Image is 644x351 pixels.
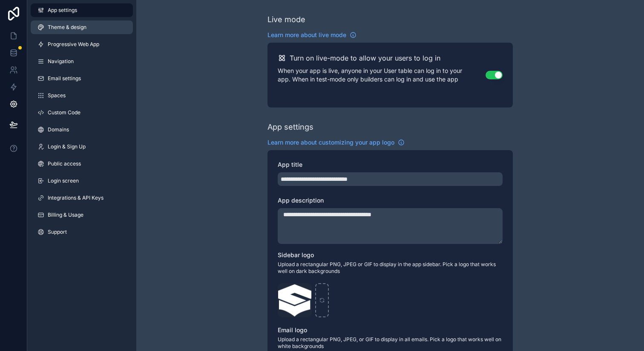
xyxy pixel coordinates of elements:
[31,106,133,119] a: Custom Code
[48,24,86,31] span: Theme & design
[48,229,67,235] span: Support
[278,326,307,334] span: Email logo
[48,7,77,14] span: App settings
[267,31,356,39] a: Learn more about live mode
[31,140,133,154] a: Login & Sign Up
[267,121,313,133] div: App settings
[278,251,314,258] span: Sidebar logo
[278,336,503,350] span: Upload a rectangular PNG, JPEG, or GIF to display in all emails. Pick a logo that works well on w...
[278,197,324,204] span: App description
[48,109,80,116] span: Custom Code
[48,212,83,218] span: Billing & Usage
[48,194,103,201] span: Integrations & API Keys
[290,53,440,63] h2: Turn on live-mode to allow your users to log in
[267,31,346,39] span: Learn more about live mode
[267,14,305,26] div: Live mode
[267,138,394,147] span: Learn more about customizing your app logo
[48,126,69,133] span: Domains
[48,92,66,99] span: Spaces
[48,75,81,82] span: Email settings
[31,20,133,34] a: Theme & design
[31,123,133,136] a: Domains
[31,191,133,205] a: Integrations & API Keys
[31,89,133,102] a: Spaces
[278,67,486,84] p: When your app is live, anyone in your User table can log in to your app. When in test-mode only b...
[31,208,133,222] a: Billing & Usage
[31,157,133,171] a: Public access
[278,261,503,275] span: Upload a rectangular PNG, JPEG or GIF to display in the app sidebar. Pick a logo that works well ...
[31,174,133,188] a: Login screen
[48,160,81,167] span: Public access
[278,161,302,168] span: App title
[31,55,133,68] a: Navigation
[267,138,405,147] a: Learn more about customizing your app logo
[48,58,74,65] span: Navigation
[31,72,133,85] a: Email settings
[48,41,99,48] span: Progressive Web App
[48,177,79,184] span: Login screen
[48,143,86,150] span: Login & Sign Up
[31,225,133,239] a: Support
[31,38,133,51] a: Progressive Web App
[31,3,133,17] a: App settings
